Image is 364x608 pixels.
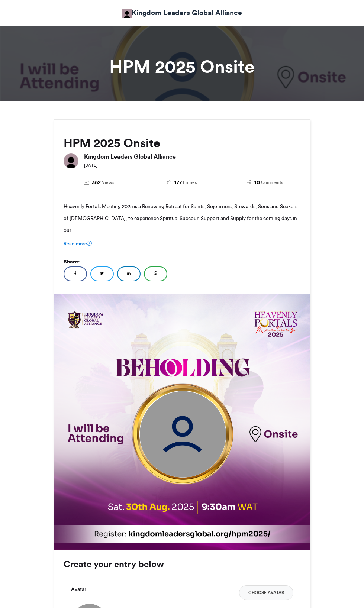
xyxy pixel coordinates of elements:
h3: Create your entry below [64,560,301,569]
img: user_circle.png [139,391,226,478]
a: 362 Views [64,179,135,187]
a: Read more [64,240,92,247]
img: Kingdom Leaders Global Alliance [64,153,78,168]
span: Views [102,179,114,186]
h6: Kingdom Leaders Global Alliance [84,153,301,159]
a: 10 Comments [229,179,301,187]
span: 10 [254,179,260,187]
button: Choose Avatar [239,585,293,600]
a: 177 Entries [146,179,218,187]
span: Entries [183,179,197,186]
span: 177 [174,179,182,187]
img: Kingdom Leaders Global Alliance [122,9,132,18]
h5: Share: [64,257,301,266]
h1: HPM 2025 Onsite [54,58,310,75]
small: [DATE] [84,163,97,168]
span: Comments [261,179,283,186]
p: Heavenly Portals Meeting 2025 is a Renewing Retreat for Saints, Sojourners, Stewards, Sons and Se... [64,200,301,236]
span: 362 [92,179,101,187]
h2: HPM 2025 Onsite [64,136,301,150]
img: 1755122192.234-ea8317e7269f00246d641509a5c92520c5541d68.png [54,294,311,551]
label: Avatar [71,585,86,593]
a: Kingdom Leaders Global Alliance [122,7,242,18]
